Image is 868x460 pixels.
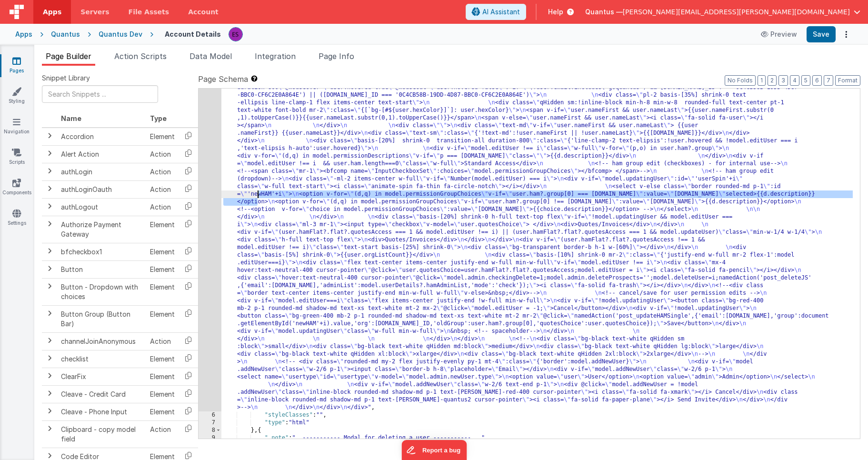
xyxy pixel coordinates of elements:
[812,75,822,86] button: 6
[57,145,146,163] td: Alert Action
[57,368,146,385] td: ClearFix
[42,73,90,83] span: Snippet Library
[57,216,146,243] td: Authorize Payment Gateway
[146,332,179,350] td: Action
[114,51,167,61] span: Action Scripts
[146,163,179,180] td: Action
[807,26,836,42] button: Save
[199,427,221,434] div: 8
[57,385,146,403] td: Cleave - Credit Card
[835,75,860,86] button: Format
[42,85,158,103] input: Search Snippets ...
[790,75,799,86] button: 4
[51,30,80,39] div: Quantus
[190,51,232,61] span: Data Model
[199,411,221,419] div: 6
[57,305,146,332] td: Button Group (Button Bar)
[146,216,179,243] td: Element
[199,419,221,427] div: 7
[80,7,109,17] span: Servers
[778,75,788,86] button: 3
[165,30,221,38] h4: Account Details
[768,75,777,86] button: 2
[824,75,833,86] button: 7
[46,51,91,61] span: Page Builder
[255,51,296,61] span: Integration
[758,75,766,86] button: 1
[146,385,179,403] td: Element
[57,128,146,146] td: Accordion
[755,27,803,42] button: Preview
[198,73,248,85] span: Page Schema
[146,368,179,385] td: Element
[146,350,179,368] td: Element
[57,278,146,305] td: Button - Dropdown with choices
[146,420,179,448] td: Action
[146,243,179,260] td: Element
[482,7,520,17] span: AI Assistant
[57,180,146,198] td: authLoginOauth
[466,4,526,20] button: AI Assistant
[839,28,853,41] button: Options
[57,163,146,180] td: authLogin
[199,434,221,442] div: 9
[401,440,467,460] iframe: Marker.io feedback button
[61,114,81,122] span: Name
[146,278,179,305] td: Element
[43,7,61,17] span: Apps
[15,30,32,39] div: Apps
[585,7,860,17] button: Quantus — [PERSON_NAME][EMAIL_ADDRESS][PERSON_NAME][DOMAIN_NAME]
[146,305,179,332] td: Element
[146,145,179,163] td: Action
[623,7,850,17] span: [PERSON_NAME][EMAIL_ADDRESS][PERSON_NAME][DOMAIN_NAME]
[57,350,146,368] td: checklist
[57,260,146,278] td: Button
[57,332,146,350] td: channelJoinAnonymous
[319,51,354,61] span: Page Info
[146,128,179,146] td: Element
[57,403,146,420] td: Cleave - Phone Input
[129,7,170,17] span: File Assets
[57,198,146,216] td: authLogout
[146,198,179,216] td: Action
[146,403,179,420] td: Element
[801,75,810,86] button: 5
[146,180,179,198] td: Action
[146,260,179,278] td: Element
[57,420,146,448] td: Clipboard - copy model field
[150,114,167,122] span: Type
[725,75,756,86] button: No Folds
[99,30,142,39] div: Quantus Dev
[229,28,242,41] img: 2445f8d87038429357ee99e9bdfcd63a
[57,243,146,260] td: bfcheckbox1
[585,7,623,17] span: Quantus —
[548,7,563,17] span: Help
